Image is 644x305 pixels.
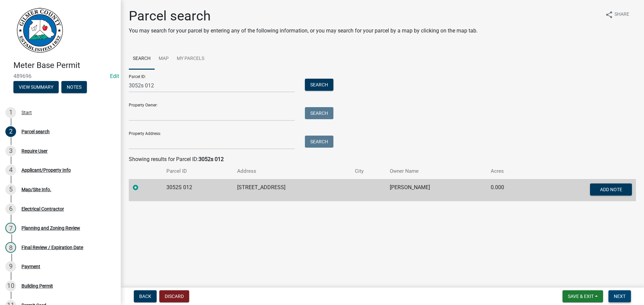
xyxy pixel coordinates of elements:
[5,126,16,137] div: 2
[159,290,189,302] button: Discard
[13,81,59,93] button: View Summary
[5,204,16,214] div: 6
[600,8,635,21] button: shareShare
[305,79,333,91] button: Search
[568,294,594,299] span: Save & Exit
[173,48,208,70] a: My Parcels
[608,290,631,302] button: Next
[13,85,59,90] wm-modal-confirm: Summary
[233,179,351,201] td: [STREET_ADDRESS]
[129,8,478,24] h1: Parcel search
[21,264,40,269] div: Payment
[600,186,622,192] span: Add Note
[605,11,613,19] i: share
[13,7,64,54] img: Gilmer County, Georgia
[134,290,157,302] button: Back
[21,245,83,250] div: Final Review / Expiration Date
[199,156,224,162] strong: 3052s 012
[21,226,80,230] div: Planning and Zoning Review
[21,168,71,172] div: Applicant/Property Info
[305,107,333,119] button: Search
[13,61,115,70] h4: Meter Base Permit
[5,261,16,272] div: 9
[21,284,53,288] div: Building Permit
[487,179,532,201] td: 0.000
[162,179,233,201] td: 3052S 012
[61,85,87,90] wm-modal-confirm: Notes
[155,48,173,70] a: Map
[129,155,636,163] div: Showing results for Parcel ID:
[5,107,16,118] div: 1
[386,179,487,201] td: [PERSON_NAME]
[5,223,16,233] div: 7
[21,110,32,115] div: Start
[233,163,351,179] th: Address
[129,48,155,70] a: Search
[386,163,487,179] th: Owner Name
[614,11,629,19] span: Share
[487,163,532,179] th: Acres
[61,81,87,93] button: Notes
[5,242,16,253] div: 8
[5,165,16,175] div: 4
[129,27,478,35] p: You may search for your parcel by entering any of the following information, or you may search fo...
[13,73,107,79] span: 489696
[562,290,603,302] button: Save & Exit
[21,149,48,153] div: Require User
[5,146,16,156] div: 3
[110,73,119,79] a: Edit
[5,281,16,291] div: 10
[21,187,51,192] div: Map/Site Info.
[139,294,151,299] span: Back
[162,163,233,179] th: Parcel ID
[5,184,16,195] div: 5
[590,183,632,196] button: Add Note
[21,129,50,134] div: Parcel search
[21,207,64,211] div: Electrical Contractor
[351,163,386,179] th: City
[110,73,119,79] wm-modal-confirm: Edit Application Number
[305,136,333,148] button: Search
[614,294,626,299] span: Next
